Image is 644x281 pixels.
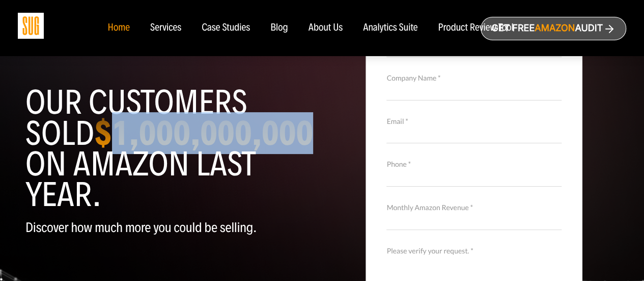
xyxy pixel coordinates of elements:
input: Company Name * [386,82,562,100]
label: Monthly Amazon Revenue * [386,202,562,213]
a: Services [150,22,181,34]
input: Monthly Amazon Revenue * [386,212,562,230]
input: Contact Number * [386,169,562,187]
a: Case Studies [202,22,250,34]
a: Home [107,22,129,34]
strong: $1,000,000,000 [94,112,313,154]
a: About Us [309,22,343,34]
p: Discover how much more you could be selling. [25,220,315,235]
label: Please verify your request. * [386,245,562,257]
label: Company Name * [386,72,562,84]
span: Amazon [535,23,575,34]
input: Email * [386,125,562,143]
a: Product Review Tool [438,22,513,34]
a: Blog [270,22,288,34]
label: Phone * [386,159,562,170]
h1: Our customers sold on Amazon last year. [25,87,315,210]
img: Sug [18,13,44,39]
a: Analytics Suite [363,22,417,34]
label: Email * [386,116,562,127]
a: Get freeAmazonAudit [481,17,626,40]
